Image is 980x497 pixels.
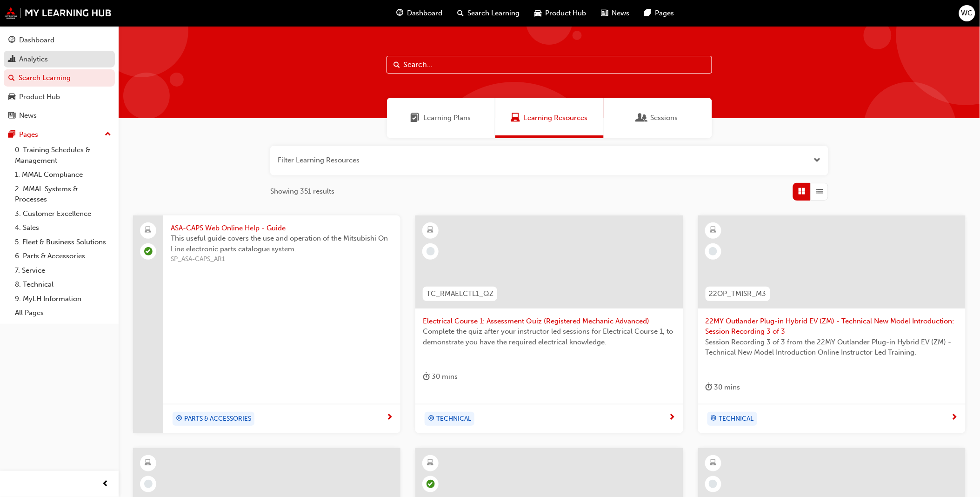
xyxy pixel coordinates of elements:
span: search-icon [8,74,15,82]
button: Open the filter [814,155,821,166]
span: Search Learning [468,8,520,19]
span: 22OP_TMISR_M3 [709,289,767,299]
span: learningRecordVerb_COMPLETE-icon [144,247,153,255]
span: Learning Plans [411,113,420,123]
a: SessionsSessions [604,98,712,138]
img: mmal [5,7,112,19]
span: learningResourceType_ELEARNING-icon [427,457,434,469]
span: next-icon [386,414,393,422]
div: Pages [19,129,38,140]
span: learningRecordVerb_NONE-icon [144,480,153,488]
div: 30 mins [706,382,740,393]
a: guage-iconDashboard [389,4,450,23]
span: ASA-CAPS Web Online Help - Guide [171,223,393,234]
span: target-icon [428,413,434,425]
span: next-icon [669,414,676,422]
span: search-icon [458,7,464,19]
div: Product Hub [19,92,60,102]
a: Product Hub [4,88,115,106]
span: Learning Resources [524,113,587,123]
div: Dashboard [19,35,54,46]
a: Analytics [4,51,115,68]
span: Learning Resources [511,113,520,123]
span: Sessions [651,113,678,123]
span: pages-icon [8,131,15,139]
a: news-iconNews [594,4,637,23]
span: SP_ASA-CAPS_AR1 [171,254,393,265]
span: Pages [655,8,674,19]
div: News [19,110,37,121]
span: learningResourceType_ELEARNING-icon [710,457,716,469]
button: Pages [4,126,115,143]
span: chart-icon [8,55,15,64]
span: learningResourceType_ELEARNING-icon [710,224,716,236]
span: Dashboard [407,8,443,19]
a: Search Learning [4,69,115,87]
span: learningRecordVerb_NONE-icon [709,247,717,255]
a: 6. Parts & Accessories [11,249,115,263]
span: Electrical Course 1: Assessment Quiz (Registered Mechanic Advanced) [423,316,675,327]
button: DashboardAnalyticsSearch LearningProduct HubNews [4,30,115,126]
a: News [4,107,115,124]
span: car-icon [535,7,542,19]
span: PARTS & ACCESSORIES [184,414,251,424]
span: laptop-icon [145,224,152,236]
button: WC [959,5,975,21]
span: 22MY Outlander Plug-in Hybrid EV (ZM) - Technical New Model Introduction: Session Recording 3 of 3 [706,316,958,337]
a: 7. Service [11,263,115,278]
span: guage-icon [397,7,404,19]
span: Learning Plans [424,113,471,123]
span: duration-icon [706,382,713,393]
a: TC_RMAELCTL1_QZElectrical Course 1: Assessment Quiz (Registered Mechanic Advanced)Complete the qu... [415,215,683,433]
a: 1. MMAL Compliance [11,168,115,182]
span: Grid [799,186,806,197]
a: Learning PlansLearning Plans [387,98,495,138]
span: Session Recording 3 of 3 from the 22MY Outlander Plug-in Hybrid EV (ZM) - Technical New Model Int... [706,337,958,358]
span: TC_RMAELCTL1_QZ [427,289,493,299]
div: Analytics [19,54,48,65]
span: Complete the quiz after your instructor led sessions for Electrical Course 1, to demonstrate you ... [423,326,675,347]
a: 5. Fleet & Business Solutions [11,235,115,249]
span: Showing 351 results [270,186,334,197]
span: target-icon [711,413,717,425]
span: learningRecordVerb_PASS-icon [427,480,435,488]
span: news-icon [601,7,608,19]
span: duration-icon [423,371,430,383]
a: car-iconProduct Hub [527,4,594,23]
a: Learning ResourcesLearning Resources [495,98,604,138]
span: WC [961,8,973,19]
span: News [612,8,630,19]
a: 22OP_TMISR_M322MY Outlander Plug-in Hybrid EV (ZM) - Technical New Model Introduction: Session Re... [698,215,966,433]
a: pages-iconPages [637,4,682,23]
a: 4. Sales [11,221,115,235]
a: 9. MyLH Information [11,292,115,306]
span: TECHNICAL [436,414,471,424]
span: learningResourceType_ELEARNING-icon [145,457,152,469]
span: up-icon [105,128,111,141]
span: car-icon [8,93,15,101]
span: guage-icon [8,36,15,45]
a: 3. Customer Excellence [11,207,115,221]
span: learningResourceType_ELEARNING-icon [427,224,434,236]
span: pages-icon [645,7,652,19]
span: Product Hub [546,8,587,19]
span: learningRecordVerb_NONE-icon [427,247,435,255]
a: search-iconSearch Learning [450,4,527,23]
span: learningRecordVerb_NONE-icon [709,480,717,488]
a: Dashboard [4,32,115,49]
span: prev-icon [102,478,109,490]
span: target-icon [176,413,182,425]
span: TECHNICAL [719,414,754,424]
span: Sessions [638,113,647,123]
a: 0. Training Schedules & Management [11,143,115,168]
a: All Pages [11,306,115,320]
a: 8. Technical [11,277,115,292]
span: This useful guide covers the use and operation of the Mitsubishi On Line electronic parts catalog... [171,233,393,254]
span: List [816,186,823,197]
span: Search [393,60,400,70]
a: ASA-CAPS Web Online Help - GuideThis useful guide covers the use and operation of the Mitsubishi ... [133,215,400,433]
input: Search... [387,56,712,74]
